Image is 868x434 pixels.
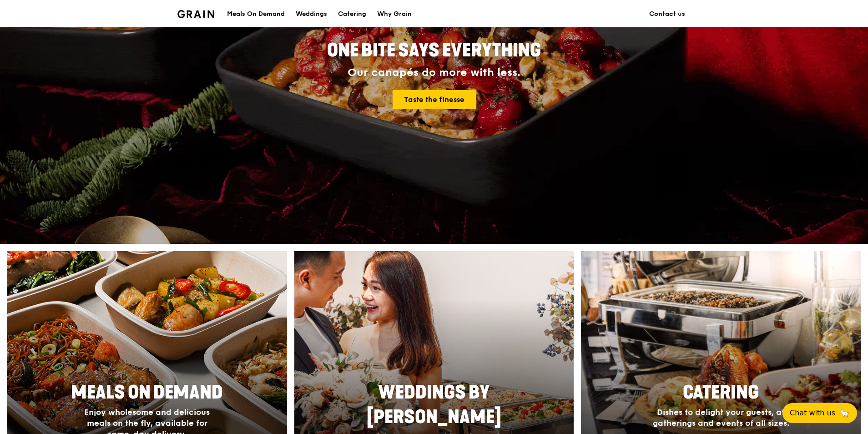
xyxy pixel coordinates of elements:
span: Dishes to delight your guests, at gatherings and events of all sizes. [653,407,789,428]
span: Meals On Demand [71,382,223,404]
div: Why Grain [377,0,412,28]
button: Chat with us🦙 [782,403,857,423]
a: Why Grain [372,0,417,28]
a: Taste the finesse [393,90,476,109]
span: ONE BITE SAYS EVERYTHING [327,40,541,61]
div: Meals On Demand [227,0,285,28]
div: Weddings [296,0,327,28]
div: Our canapés do more with less. [270,66,598,79]
span: 🦙 [839,408,850,419]
span: Catering [683,382,759,404]
div: Catering [338,0,366,28]
a: Catering [333,0,372,28]
img: Grain [177,10,214,18]
span: Weddings by [PERSON_NAME] [367,382,501,428]
a: Weddings [290,0,333,28]
a: Contact us [644,0,691,28]
span: Chat with us [790,408,835,419]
